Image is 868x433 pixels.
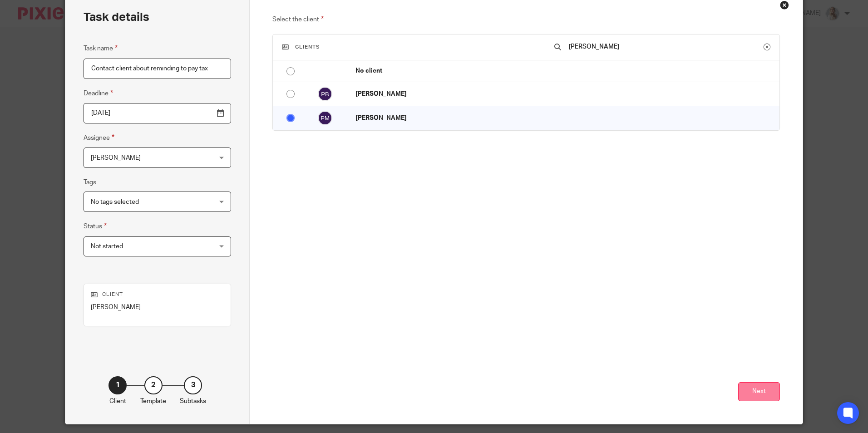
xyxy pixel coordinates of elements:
[318,87,332,101] img: svg%3E
[91,291,224,298] p: Client
[84,221,107,231] label: Status
[355,66,775,75] p: No client
[84,43,118,54] label: Task name
[91,155,141,161] span: [PERSON_NAME]
[780,0,789,10] div: Close this dialog window
[84,10,149,25] h2: Task details
[91,199,139,205] span: No tags selected
[272,14,779,25] p: Select the client
[568,42,763,52] input: Search...
[91,303,224,312] p: [PERSON_NAME]
[84,59,231,79] input: Task name
[144,376,163,394] div: 2
[355,89,775,98] p: [PERSON_NAME]
[295,44,320,49] span: Clients
[84,178,96,187] label: Tags
[738,382,780,402] button: Next
[84,88,113,98] label: Deadline
[91,243,123,250] span: Not started
[318,111,332,125] img: svg%3E
[84,103,231,123] input: Use the arrow keys to pick a date
[180,397,206,406] p: Subtasks
[140,397,166,406] p: Template
[108,376,127,394] div: 1
[84,133,114,143] label: Assignee
[184,376,202,394] div: 3
[355,113,775,123] p: [PERSON_NAME]
[109,397,126,406] p: Client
